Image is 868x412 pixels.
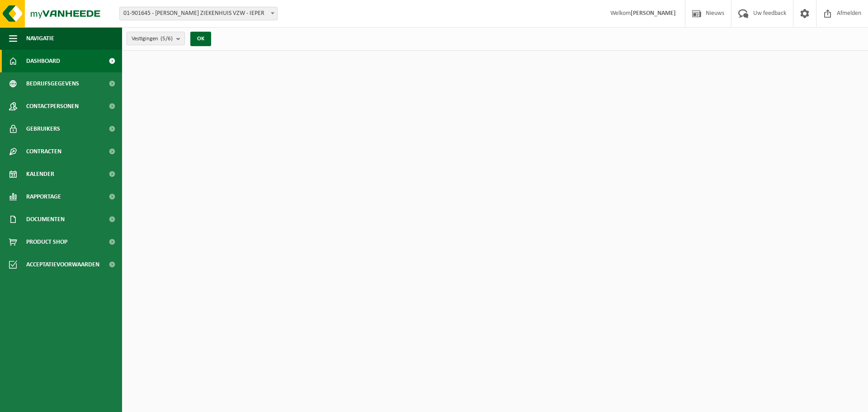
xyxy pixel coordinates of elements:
span: Rapportage [26,185,61,208]
span: Acceptatievoorwaarden [26,253,99,276]
span: Contactpersonen [26,95,79,118]
span: Documenten [26,208,65,231]
strong: [PERSON_NAME] [631,10,676,17]
button: OK [190,32,211,46]
span: 01-901645 - JAN YPERMAN ZIEKENHUIS VZW - IEPER [120,7,277,20]
span: Kalender [26,163,54,185]
span: Contracten [26,140,61,163]
span: Vestigingen [132,32,173,46]
count: (5/6) [160,36,173,42]
span: Gebruikers [26,118,60,140]
button: Vestigingen(5/6) [127,32,185,45]
span: Navigatie [26,27,54,50]
span: Dashboard [26,50,60,72]
span: Product Shop [26,231,67,253]
span: Bedrijfsgegevens [26,72,79,95]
